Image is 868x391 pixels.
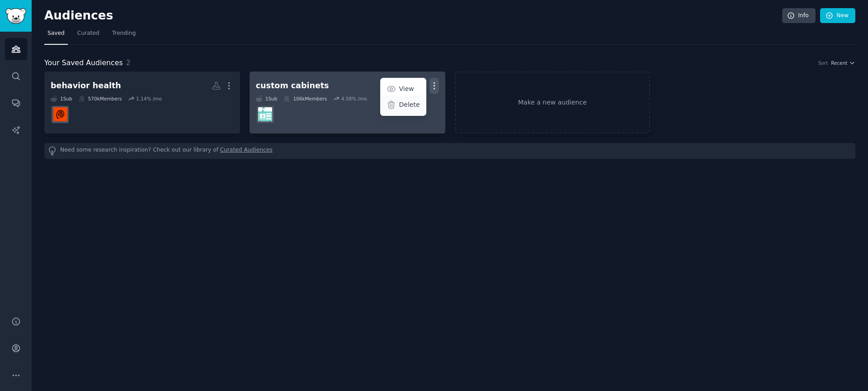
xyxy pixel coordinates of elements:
div: custom cabinets [256,80,329,91]
span: Saved [47,29,65,38]
img: GummySearch logo [5,8,26,24]
a: Info [782,8,816,24]
a: New [820,8,855,24]
a: Make a new audience [455,72,651,134]
p: View [399,84,414,94]
div: 1 Sub [256,95,278,102]
a: custom cabinetsViewDelete1Sub106kMembers4.58% /mokitchenremodel [250,72,445,134]
div: 570k Members [79,95,122,102]
span: Recent [831,60,847,66]
div: Sort [818,60,828,66]
a: Curated Audiences [220,146,273,156]
div: 1.14 % /mo [136,95,162,102]
a: behavior health1Sub570kMembers1.14% /momentalhealth [44,72,240,134]
div: 4.58 % /mo [341,95,367,102]
span: Your Saved Audiences [44,57,123,69]
div: 106k Members [283,95,327,102]
a: Curated [74,26,103,45]
a: Trending [109,26,139,45]
div: behavior health [51,80,121,91]
div: 1 Sub [51,95,72,102]
a: View [382,80,425,99]
a: Saved [44,26,68,45]
span: Curated [77,29,99,38]
img: kitchenremodel [258,107,272,121]
div: Need some research inspiration? Check out our library of [44,143,855,159]
span: 2 [126,58,131,67]
p: Delete [399,100,420,110]
button: Recent [831,60,855,66]
h2: Audiences [44,9,782,23]
span: Trending [112,29,136,38]
img: mentalhealth [53,107,67,121]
